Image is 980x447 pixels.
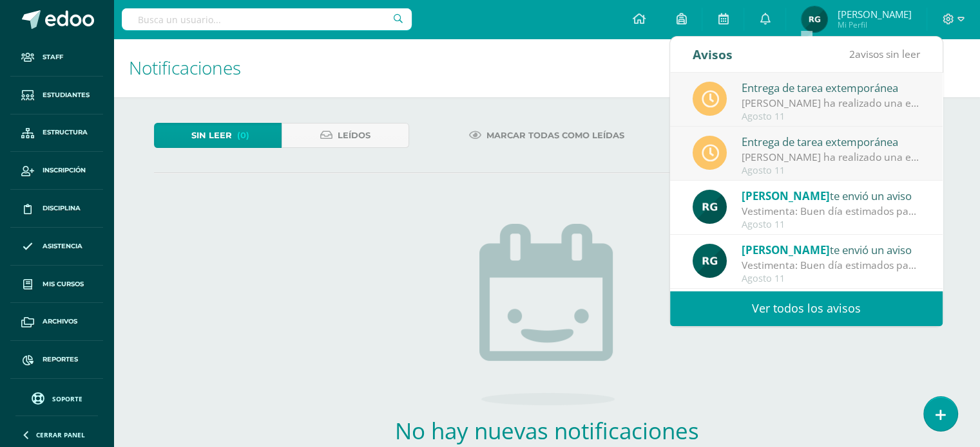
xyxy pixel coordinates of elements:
a: Inscripción [10,152,103,190]
span: [PERSON_NAME] [742,188,830,203]
span: Marcar todas como leídas [486,123,624,147]
a: Asistencia [10,228,103,266]
div: Entrega de tarea extemporánea [742,133,921,150]
div: Avisos [693,37,733,72]
div: Vestimenta: Buen día estimados padres de familia y estudiantes. Espero que se encuentren muy bien... [742,258,921,273]
span: (0) [237,123,249,147]
img: no_activities.png [479,224,615,405]
h2: No hay nuevas notificaciones [357,415,737,446]
span: Estudiantes [43,90,90,100]
a: Sin leer(0) [154,123,282,148]
a: Ver todos los avisos [670,291,943,326]
div: Agosto 11 [742,111,921,122]
span: Asistencia [43,241,82,251]
img: 24ef3269677dd7dd963c57b86ff4a022.png [693,190,727,224]
a: Mis cursos [10,266,103,304]
div: [PERSON_NAME] ha realizado una entrega extemporánea en TICs [PERSON_NAME]. Dibujo 'B' [742,96,921,111]
a: Marcar todas como leídas [453,123,640,148]
span: Staff [43,52,63,62]
div: [PERSON_NAME] ha realizado una entrega extemporánea en TICs [PERSON_NAME]. Dibujo 'B' [742,150,921,165]
a: Estructura [10,114,103,152]
span: Leídos [338,123,370,147]
div: Agosto 11 [742,273,921,284]
a: Reportes [10,341,103,379]
input: Busca un usuario... [122,8,412,30]
span: Disciplina [43,203,81,214]
div: Entrega de tarea extemporánea [742,79,921,96]
div: te envió un aviso [742,187,921,204]
span: Estructura [43,127,88,138]
span: 2 [849,47,855,61]
span: Notificaciones [129,55,241,80]
span: [PERSON_NAME] [742,242,830,257]
a: Archivos [10,303,103,341]
img: 24ef3269677dd7dd963c57b86ff4a022.png [693,244,727,278]
a: Estudiantes [10,77,103,114]
img: e044b199acd34bf570a575bac584e1d1.png [802,6,827,32]
span: Reportes [43,354,78,365]
a: Soporte [15,389,98,406]
span: Cerrar panel [36,430,85,439]
a: Staff [10,39,103,77]
span: Archivos [43,316,77,327]
span: Sin leer [191,123,232,147]
span: Soporte [52,394,82,403]
a: Disciplina [10,190,103,228]
span: Mi Perfil [837,19,911,30]
div: Vestimenta: Buen día estimados padres de familia y estudiantes. Espero que se encuentren muy bien... [742,204,921,219]
a: Leídos [282,123,409,148]
span: Inscripción [43,165,86,176]
div: Agosto 11 [742,165,921,176]
span: [PERSON_NAME] [837,8,911,21]
span: avisos sin leer [849,47,920,61]
div: Agosto 11 [742,219,921,230]
div: te envió un aviso [742,241,921,258]
span: Mis cursos [43,279,84,289]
